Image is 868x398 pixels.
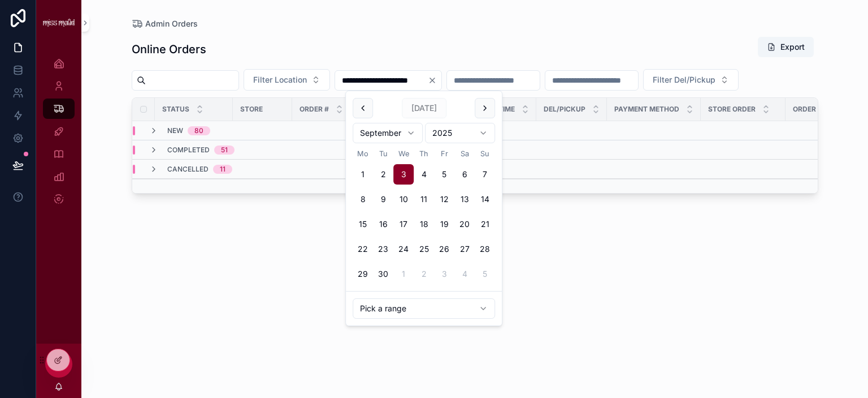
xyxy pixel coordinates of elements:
button: Friday, 12 September 2025 [434,189,454,209]
th: Friday [434,148,454,160]
button: Wednesday, 10 September 2025 [393,189,414,209]
th: Wednesday [393,148,414,160]
button: Wednesday, 1 October 2025 [393,264,414,284]
span: New [167,126,183,135]
button: Export [758,37,814,57]
span: Payment Method [614,105,679,114]
button: Sunday, 28 September 2025 [475,239,495,259]
button: Relative time [353,298,495,319]
a: Admin Orders [132,18,198,29]
button: Saturday, 6 September 2025 [454,164,475,185]
button: Wednesday, 17 September 2025 [393,214,414,234]
span: Store [240,105,263,114]
span: Filter Location [253,74,307,85]
button: Thursday, 11 September 2025 [414,189,434,209]
h1: Online Orders [132,41,206,57]
span: Order # [300,105,329,114]
button: Sunday, 5 October 2025 [475,264,495,284]
button: Saturday, 13 September 2025 [454,189,475,209]
img: App logo [43,19,75,27]
button: Saturday, 27 September 2025 [454,239,475,259]
button: Thursday, 25 September 2025 [414,239,434,259]
button: Sunday, 21 September 2025 [475,214,495,234]
table: September 2025 [353,148,495,284]
button: Select Button [244,69,330,91]
button: Sunday, 7 September 2025 [475,164,495,185]
button: Tuesday, 16 September 2025 [373,214,393,234]
span: Status [162,105,189,114]
button: Tuesday, 2 September 2025 [373,164,393,185]
th: Sunday [475,148,495,160]
button: Monday, 8 September 2025 [353,189,373,209]
button: Friday, 3 October 2025 [434,264,454,284]
span: Admin Orders [145,18,198,29]
span: Del/Pickup [544,105,585,114]
button: Thursday, 4 September 2025 [414,164,434,185]
div: 11 [220,165,225,174]
th: Thursday [414,148,434,160]
span: Cancelled [167,165,209,174]
button: Tuesday, 23 September 2025 [373,239,393,259]
button: Thursday, 18 September 2025 [414,214,434,234]
th: Tuesday [373,148,393,160]
button: Monday, 22 September 2025 [353,239,373,259]
div: 51 [221,145,228,155]
button: Sunday, 14 September 2025 [475,189,495,209]
span: Store Order [708,105,756,114]
button: Friday, 19 September 2025 [434,214,454,234]
button: Saturday, 4 October 2025 [454,264,475,284]
button: Friday, 5 September 2025 [434,164,454,185]
button: Saturday, 20 September 2025 [454,214,475,234]
div: scrollable content [36,45,81,224]
button: Friday, 26 September 2025 [434,239,454,259]
th: Monday [353,148,373,160]
div: 80 [194,126,203,135]
button: Thursday, 2 October 2025 [414,264,434,284]
span: Order Placed [793,105,845,114]
span: Completed [167,145,210,155]
button: Today, Wednesday, 3 September 2025, selected [393,164,414,185]
span: Filter Del/Pickup [653,74,715,85]
th: Saturday [454,148,475,160]
button: Monday, 29 September 2025 [353,264,373,284]
button: Tuesday, 9 September 2025 [373,189,393,209]
button: Monday, 1 September 2025 [353,164,373,185]
button: Wednesday, 24 September 2025 [393,239,414,259]
button: Monday, 15 September 2025 [353,214,373,234]
button: Tuesday, 30 September 2025 [373,264,393,284]
button: Select Button [643,69,739,91]
button: Clear [428,76,441,85]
